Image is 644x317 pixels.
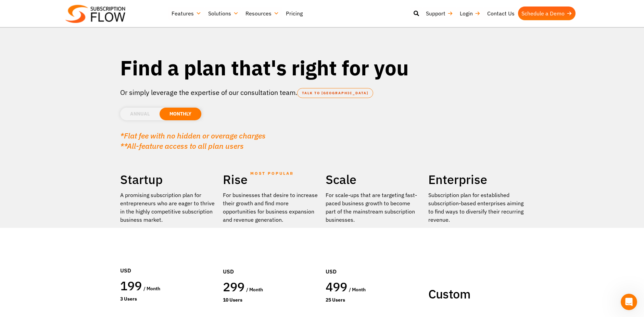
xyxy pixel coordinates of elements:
[223,247,319,279] div: USD
[326,296,421,304] div: 25 Users
[297,88,373,98] a: TALK TO [GEOGRAPHIC_DATA]
[326,191,421,224] div: For scale-ups that are targeting fast-paced business growth to become part of the mainstream subs...
[428,191,524,224] p: Subscription plan for established subscription-based enterprises aiming to find ways to diversify...
[223,172,319,187] h2: Rise
[120,108,160,120] li: ANNUAL
[242,7,282,20] a: Resources
[120,131,266,141] em: *Flat fee with no hidden or overage charges
[120,278,142,294] span: 199
[120,172,216,187] h2: Startup
[120,141,244,151] em: **All-feature access to all plan users
[422,7,456,20] a: Support
[168,7,205,20] a: Features
[518,7,576,20] a: Schedule a Demo
[120,87,524,98] p: Or simply leverage the expertise of our consultation team.
[621,294,637,310] iframe: Intercom live chat
[428,172,524,187] h2: Enterprise
[160,108,201,120] li: MONTHLY
[282,7,306,20] a: Pricing
[456,7,484,20] a: Login
[246,286,263,293] span: / month
[326,279,348,295] span: 499
[205,7,242,20] a: Solutions
[120,295,216,303] div: 3 Users
[326,172,421,187] h2: Scale
[223,279,245,295] span: 299
[223,296,319,304] div: 10 Users
[120,246,216,278] div: USD
[120,191,216,224] p: A promising subscription plan for entrepreneurs who are eager to thrive in the highly competitive...
[349,286,366,293] span: / month
[484,7,518,20] a: Contact Us
[65,5,125,23] img: Subscriptionflow
[326,247,421,279] div: USD
[428,286,470,302] span: Custom
[250,166,294,181] span: MOST POPULAR
[120,55,524,81] h1: Find a plan that's right for you
[143,285,160,292] span: / month
[223,191,319,224] div: For businesses that desire to increase their growth and find more opportunities for business expa...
